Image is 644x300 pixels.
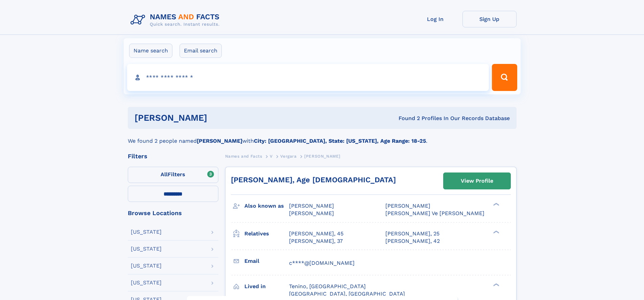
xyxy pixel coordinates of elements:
[131,229,162,235] div: [US_STATE]
[289,203,334,209] span: [PERSON_NAME]
[289,283,366,290] span: Tenino, [GEOGRAPHIC_DATA]
[408,11,462,27] a: Log In
[444,173,510,189] a: View Profile
[303,115,510,122] div: Found 2 Profiles In Our Records Database
[289,237,343,245] a: [PERSON_NAME], 37
[131,263,162,269] div: [US_STATE]
[254,138,426,144] b: City: [GEOGRAPHIC_DATA], State: [US_STATE], Age Range: 18-25
[244,255,289,267] h3: Email
[385,210,484,216] span: [PERSON_NAME] Ve [PERSON_NAME]
[128,167,218,183] label: Filters
[244,200,289,212] h3: Also known as
[289,210,334,216] span: [PERSON_NAME]
[492,230,500,234] div: ❯
[128,153,218,159] div: Filters
[231,176,396,184] a: [PERSON_NAME], Age [DEMOGRAPHIC_DATA]
[270,152,273,160] a: V
[385,203,430,209] span: [PERSON_NAME]
[131,246,162,252] div: [US_STATE]
[385,230,439,237] a: [PERSON_NAME], 25
[461,173,493,189] div: View Profile
[128,210,218,216] div: Browse Locations
[492,282,500,287] div: ❯
[180,44,222,58] label: Email search
[161,171,168,178] span: All
[131,280,162,285] div: [US_STATE]
[280,152,296,160] a: Vergara
[244,281,289,292] h3: Lived in
[128,129,517,145] div: We found 2 people named with .
[244,228,289,239] h3: Relatives
[385,237,440,245] a: [PERSON_NAME], 42
[225,152,262,160] a: Names and Facts
[197,138,242,144] b: [PERSON_NAME]
[270,154,273,159] span: V
[129,44,172,58] label: Name search
[304,154,340,159] span: [PERSON_NAME]
[280,154,296,159] span: Vergara
[289,291,405,297] span: [GEOGRAPHIC_DATA], [GEOGRAPHIC_DATA]
[289,230,343,237] a: [PERSON_NAME], 45
[492,202,500,207] div: ❯
[135,114,303,122] h1: [PERSON_NAME]
[127,64,489,91] input: search input
[462,11,517,27] a: Sign Up
[128,11,225,29] img: Logo Names and Facts
[492,64,517,91] button: Search Button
